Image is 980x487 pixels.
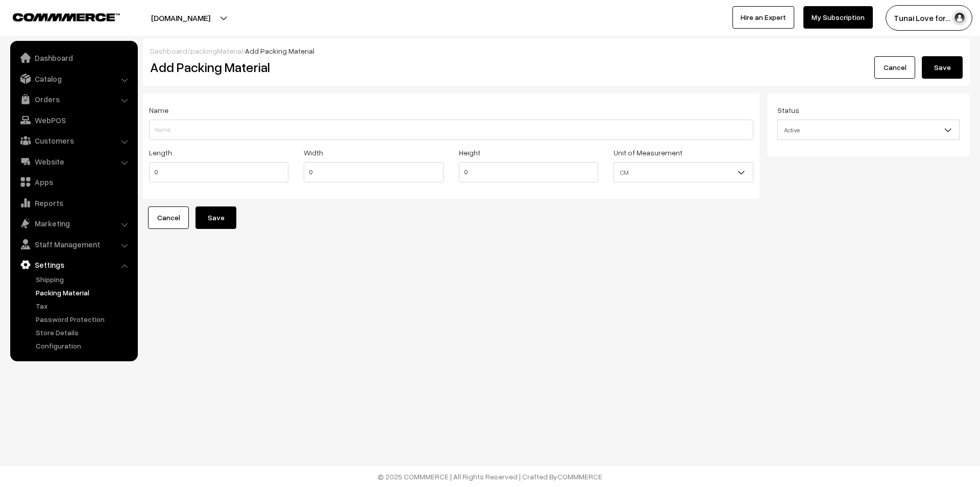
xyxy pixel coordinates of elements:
[13,90,134,108] a: Orders
[614,162,753,182] span: CM
[13,152,134,171] a: Website
[13,13,120,21] img: COMMMERCE
[778,121,960,139] span: Active
[459,147,480,158] label: Height
[148,206,189,229] a: Cancel
[614,164,752,181] span: CM
[886,5,972,31] button: Tunai Love for…
[150,59,549,75] h2: Add Packing Material
[13,111,134,129] a: WebPOS
[33,340,134,351] a: Configuration
[304,147,323,158] label: Width
[149,147,172,158] label: Length
[33,274,134,285] a: Shipping
[803,6,873,29] a: My Subscription
[150,47,187,55] a: Dashboard
[150,45,963,56] div: / /
[732,6,794,29] a: Hire an Expert
[13,256,134,274] a: Settings
[13,131,134,150] a: Customers
[13,10,102,22] a: COMMMERCE
[614,147,682,158] label: Unit of Measurement
[115,5,246,31] button: [DOMAIN_NAME]
[33,287,134,298] a: Packing Material
[557,472,602,481] a: COMMMERCE
[874,56,915,79] a: Cancel
[13,49,134,67] a: Dashboard
[777,120,960,140] span: Active
[13,214,134,233] a: Marketing
[245,47,314,55] span: Add Packing Material
[149,105,168,115] label: Name
[777,105,799,115] label: Status
[13,69,134,88] a: Catalog
[952,10,967,26] img: user
[13,173,134,191] a: Apps
[190,47,243,55] a: packingMaterial
[13,235,134,253] a: Staff Management
[149,120,753,140] input: Name
[33,314,134,324] a: Password Protection
[195,206,236,229] button: Save
[33,300,134,311] a: Tax
[922,56,963,79] button: Save
[33,327,134,338] a: Store Details
[13,194,134,212] a: Reports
